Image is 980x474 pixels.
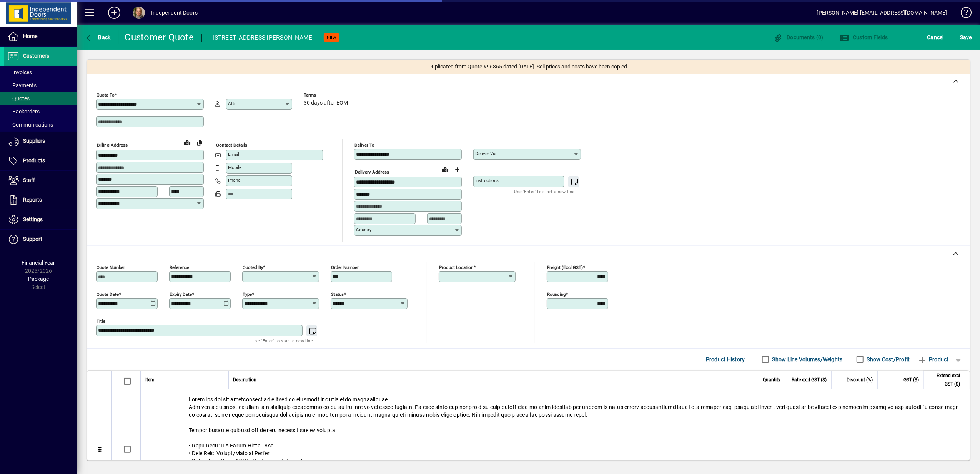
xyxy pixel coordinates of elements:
button: Documents (0) [772,30,825,44]
span: Customers [23,53,49,59]
button: Product History [703,352,748,366]
button: Custom Fields [838,30,890,44]
button: Back [83,30,113,44]
span: Financial Year [22,260,55,266]
button: Add [102,6,126,20]
mat-label: Instructions [475,178,499,183]
a: Reports [4,190,77,210]
span: Cancel [927,31,944,43]
button: Copy to Delivery address [193,137,206,149]
span: Product History [706,353,745,366]
button: Product [914,352,953,366]
span: Rate excl GST ($) [792,376,827,384]
span: Settings [23,216,43,222]
span: Quantity [763,376,780,384]
mat-label: Deliver To [354,142,374,148]
mat-hint: Use 'Enter' to start a new line [514,187,575,196]
mat-label: Email [228,152,239,157]
mat-hint: Use 'Enter' to start a new line [253,336,313,345]
mat-label: Phone [228,177,240,183]
a: Suppliers [4,132,77,151]
span: Quotes [8,95,30,102]
span: Description [233,376,257,384]
mat-label: Status [331,291,344,297]
mat-label: Freight (excl GST) [547,264,583,270]
div: Customer Quote [125,31,194,43]
mat-label: Title [97,318,105,324]
span: Product [918,353,949,366]
span: Staff [23,177,35,183]
mat-label: Mobile [228,165,241,170]
div: [PERSON_NAME] [EMAIL_ADDRESS][DOMAIN_NAME] [817,7,947,19]
a: View on map [181,136,193,149]
a: Support [4,230,77,249]
span: Reports [23,197,42,203]
a: Settings [4,210,77,229]
span: Backorders [8,108,40,115]
app-page-header-button: Back [77,30,119,44]
mat-label: Reference [170,264,189,270]
mat-label: Quoted by [243,264,263,270]
span: 30 days after EOM [304,100,348,106]
a: View on map [439,163,451,175]
mat-label: Quote number [97,264,125,270]
label: Show Line Volumes/Weights [771,355,843,363]
mat-label: Type [243,291,252,297]
span: GST ($) [903,376,919,384]
mat-label: Order number [331,264,359,270]
mat-label: Quote To [97,92,115,98]
label: Show Cost/Profit [865,355,910,363]
span: Communications [8,122,53,128]
mat-label: Product location [439,264,473,270]
span: Discount (%) [847,376,873,384]
span: Suppliers [23,138,45,144]
span: Extend excl GST ($) [928,371,960,388]
span: Home [23,33,37,39]
a: Home [4,27,77,46]
button: Profile [126,6,151,20]
span: Item [145,376,155,384]
span: Products [23,157,45,164]
span: Custom Fields [840,34,888,40]
div: Independent Doors [151,7,198,19]
mat-label: Rounding [547,291,566,297]
a: Products [4,151,77,170]
a: Quotes [4,92,77,105]
mat-label: Deliver via [475,151,496,156]
button: Cancel [925,30,946,44]
span: Invoices [8,69,32,75]
a: Staff [4,171,77,190]
a: Invoices [4,66,77,79]
span: Support [23,236,42,242]
span: Back [85,34,111,40]
mat-label: Quote date [97,291,119,297]
span: Package [28,276,49,282]
div: - [STREET_ADDRESS][PERSON_NAME] [210,32,314,44]
a: Payments [4,79,77,92]
span: Documents (0) [774,34,824,40]
mat-label: Expiry date [170,291,192,297]
button: Choose address [451,164,464,176]
a: Backorders [4,105,77,118]
span: ave [960,31,972,43]
button: Save [958,30,974,44]
span: S [960,34,963,40]
span: Duplicated from Quote #96865 dated [DATE]. Sell prices and costs have been copied. [428,63,629,71]
span: NEW [327,35,336,40]
a: Communications [4,118,77,131]
span: Payments [8,82,37,88]
a: Knowledge Base [955,2,970,27]
span: Terms [304,93,350,98]
mat-label: Attn [228,101,236,106]
mat-label: Country [356,227,371,232]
